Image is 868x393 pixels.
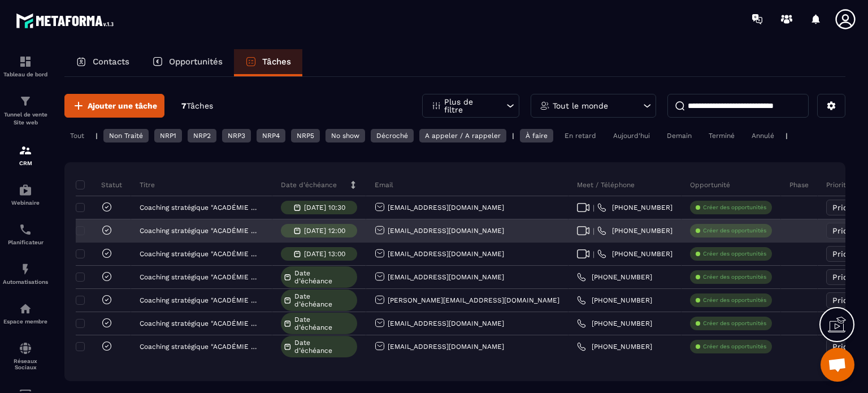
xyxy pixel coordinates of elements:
p: Coaching stratégique "ACADÉMIE RÉSURGENCE" [140,319,261,327]
p: | [96,132,98,140]
p: Tableau de bord [3,71,48,77]
p: Coaching stratégique "ACADÉMIE RÉSURGENCE" [140,343,261,351]
span: Date d’échéance [294,339,354,355]
span: Priorité [832,226,861,235]
img: social-network [19,342,32,355]
p: Créer des opportunités [703,296,766,304]
p: | [512,132,514,140]
a: schedulerschedulerPlanificateur [3,214,48,254]
p: Tunnel de vente Site web [3,111,48,127]
a: formationformationTunnel de vente Site web [3,86,48,135]
span: Priorité [832,273,861,282]
p: Réseaux Sociaux [3,358,48,370]
div: No show [325,129,365,142]
a: [PHONE_NUMBER] [597,249,672,258]
p: Automatisations [3,279,48,285]
span: Date d’échéance [294,316,354,331]
span: | [593,227,594,235]
p: Coaching stratégique "ACADÉMIE RÉSURGENCE" [140,273,261,281]
img: formation [19,144,32,157]
div: NRP3 [222,129,251,142]
p: Créer des opportunités [703,319,766,327]
img: automations [19,183,32,197]
a: [PHONE_NUMBER] [577,273,652,282]
div: Ouvrir le chat [821,348,854,382]
p: Titre [140,180,155,189]
a: Tâches [234,49,302,76]
p: Phase [789,180,809,189]
a: automationsautomationsWebinaire [3,175,48,214]
p: Planificateur [3,239,48,245]
a: [PHONE_NUMBER] [597,203,672,212]
div: Demain [661,129,697,142]
span: Date d’échéance [294,292,354,308]
p: | [785,132,788,140]
p: Créer des opportunités [703,273,766,281]
p: Webinaire [3,200,48,206]
p: [DATE] 12:00 [304,227,345,235]
img: automations [19,302,32,316]
p: Créer des opportunités [703,250,766,258]
a: formationformationTableau de bord [3,46,48,86]
a: automationsautomationsAutomatisations [3,254,48,293]
p: Créer des opportunités [703,343,766,351]
p: Coaching stratégique "ACADÉMIE RÉSURGENCE" [140,204,261,211]
a: [PHONE_NUMBER] [577,319,652,328]
p: Tout le monde [553,102,608,110]
p: Statut [79,180,122,189]
span: | [593,204,594,212]
p: Espace membre [3,318,48,325]
p: Email [375,180,393,189]
p: Contacts [93,57,129,67]
div: NRP2 [188,129,216,142]
span: Priorité [832,342,861,351]
p: [DATE] 13:00 [304,250,345,258]
div: Tout [64,129,90,142]
a: automationsautomationsEspace membre [3,293,48,333]
p: Créer des opportunités [703,227,766,235]
span: Ajouter une tâche [88,100,157,111]
div: Décroché [371,129,414,142]
div: Aujourd'hui [607,129,656,142]
div: En retard [559,129,602,142]
div: NRP5 [291,129,320,142]
p: Priorité [826,180,850,189]
span: Priorité [832,296,861,305]
img: automations [19,262,32,276]
img: scheduler [19,223,32,236]
p: Date d’échéance [281,180,337,189]
span: Priorité [832,249,861,258]
p: Coaching stratégique "ACADÉMIE RÉSURGENCE" [140,250,261,258]
div: NRP4 [257,129,285,142]
span: Priorité [832,203,861,212]
p: Tâches [262,57,291,67]
img: formation [19,55,32,68]
span: Tâches [186,101,213,110]
p: Créer des opportunités [703,204,766,211]
div: Annulé [746,129,780,142]
div: À faire [520,129,553,142]
div: A appeler / A rappeler [419,129,506,142]
p: CRM [3,160,48,166]
img: formation [19,94,32,108]
button: Ajouter une tâche [64,94,164,118]
span: Date d’échéance [294,269,354,285]
a: [PHONE_NUMBER] [577,296,652,305]
a: [PHONE_NUMBER] [597,226,672,235]
div: NRP1 [154,129,182,142]
span: | [593,250,594,258]
p: Meet / Téléphone [577,180,635,189]
img: logo [16,10,118,31]
a: social-networksocial-networkRéseaux Sociaux [3,333,48,379]
div: Terminé [703,129,740,142]
a: [PHONE_NUMBER] [577,342,652,351]
a: Opportunités [141,49,234,76]
p: Opportunités [169,57,223,67]
p: Plus de filtre [444,98,494,114]
a: Contacts [64,49,141,76]
a: formationformationCRM [3,135,48,175]
p: Opportunité [690,180,730,189]
p: [DATE] 10:30 [304,204,345,211]
p: Coaching stratégique "ACADÉMIE RÉSURGENCE" [140,296,261,304]
div: Non Traité [103,129,149,142]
